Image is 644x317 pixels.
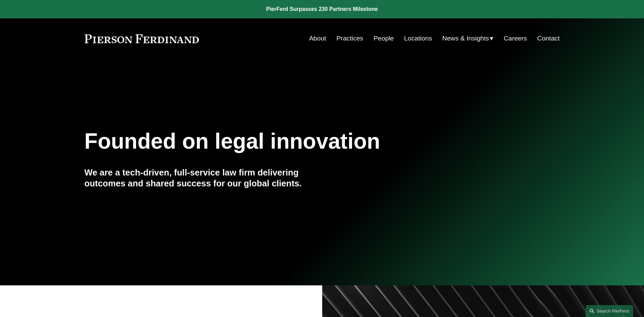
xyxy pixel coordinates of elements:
a: folder dropdown [442,32,494,45]
a: Careers [504,32,527,45]
a: About [309,32,326,45]
a: Search this site [586,305,633,317]
a: People [373,32,394,45]
h4: We are a tech-driven, full-service law firm delivering outcomes and shared success for our global... [85,167,322,189]
a: Practices [336,32,363,45]
span: News & Insights [442,33,489,45]
h1: Founded on legal innovation [85,129,481,154]
a: Contact [537,32,559,45]
a: Locations [404,32,432,45]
